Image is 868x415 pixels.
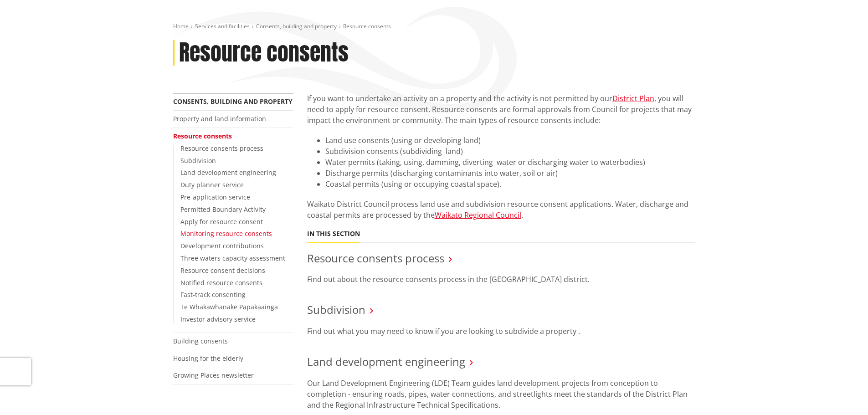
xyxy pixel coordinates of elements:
[180,290,246,299] a: Fast-track consenting
[307,378,695,410] p: Our Land Development Engineering (LDE) Team guides land development projects from conception to c...
[180,144,263,153] a: Resource consents process
[173,337,228,345] a: Building consents
[325,179,695,190] li: Coastal permits (using or occupying coastal space).​
[179,40,349,66] h1: Resource consents
[180,254,285,262] a: Three waters capacity assessment
[180,241,264,250] a: Development contributions
[195,22,250,30] a: Services and facilities
[307,199,695,220] p: Waikato District Council process land use and subdivision resource consent applications. Water, d...
[180,302,278,311] a: Te Whakawhanake Papakaainga
[435,210,521,220] a: Waikato Regional Council
[173,132,232,140] a: Resource consents
[256,22,337,30] a: Consents, building and property
[173,371,254,379] a: Growing Places newsletter
[173,354,243,363] a: Housing for the elderly
[173,97,293,106] a: Consents, building and property
[307,230,360,238] h5: In this section
[180,266,265,275] a: Resource consent decisions
[826,377,859,410] iframe: Messenger Launcher
[180,217,263,226] a: Apply for resource consent
[180,205,266,214] a: Permitted Boundary Activity
[307,354,465,369] a: Land development engineering
[180,193,250,201] a: Pre-application service
[612,93,654,103] a: District Plan
[173,23,695,31] nav: breadcrumb
[307,302,365,317] a: Subdivision
[180,156,216,165] a: Subdivision
[173,22,189,30] a: Home
[343,22,391,30] span: Resource consents
[325,135,695,146] li: Land use consents (using or developing land)​
[180,168,276,177] a: Land development engineering
[307,326,695,337] p: Find out what you may need to know if you are looking to subdivide a property .
[325,168,695,179] li: Discharge permits (discharging contaminants into water, soil or air)​
[180,229,272,238] a: Monitoring resource consents
[180,180,244,189] a: Duty planner service
[307,251,444,266] a: Resource consents process
[180,315,256,323] a: Investor advisory service
[325,146,695,157] li: Subdivision consents (subdividing land)​
[307,93,695,126] p: If you want to undertake an activity on a property and the activity is not permitted by our , you...
[325,157,695,168] li: Water permits (taking, using, damming, diverting water or discharging water to waterbodies)​
[180,278,262,287] a: Notified resource consents
[173,114,266,123] a: Property and land information
[307,274,695,285] p: Find out about the resource consents process in the [GEOGRAPHIC_DATA] district.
